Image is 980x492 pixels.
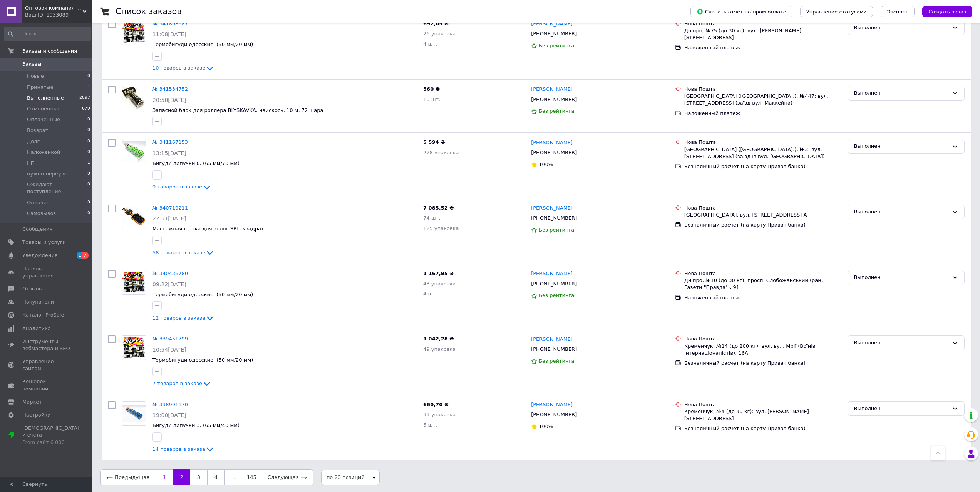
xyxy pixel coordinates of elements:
span: 13:15[DATE] [152,150,186,156]
a: Фото товару [122,139,146,163]
span: 0 [87,199,90,206]
button: Управление статусами [800,6,873,17]
span: Уведомления [22,252,57,259]
div: Безналичный расчет (на карту Приват банка) [684,360,841,367]
div: [GEOGRAPHIC_DATA], вул. [STREET_ADDRESS] А [684,212,841,218]
div: Нова Пошта [684,205,841,212]
span: Товары и услуги [22,239,66,246]
span: 0 [87,170,90,177]
span: 7 085,52 ₴ [423,205,454,211]
span: 33 упаковка [423,412,456,417]
span: 278 упаковка [423,150,459,155]
span: Заказы [22,61,41,68]
a: Термобигуди одесские, (50 мм/20 мм) [152,292,253,297]
span: Отзывы [22,285,43,292]
span: 660,70 ₴ [423,402,449,407]
span: 0 [87,181,90,195]
a: № 341898687 [152,21,188,27]
a: [PERSON_NAME] [531,86,573,93]
span: 9 товаров в заказе [152,184,202,190]
span: Настройки [22,412,50,419]
span: ... [225,469,242,485]
span: Без рейтинга [539,358,574,364]
span: Экспорт [887,9,908,15]
span: 1 042,28 ₴ [423,336,454,342]
span: [PHONE_NUMBER] [531,97,577,102]
a: Бигуди липучки 3, (65 мм/40 мм) [152,422,240,428]
img: Фото товару [122,87,146,110]
span: 10 товаров в заказе [152,65,205,71]
span: по 20 позиций [321,470,380,485]
a: Фото товару [122,401,146,426]
span: Кошелек компании [22,378,71,392]
div: Безналичный расчет (на карту Приват банка) [684,222,841,228]
a: 2 [173,469,190,485]
span: Инструменты вебмастера и SEO [22,338,71,352]
a: Следующая [261,469,313,485]
span: 100% [539,162,553,167]
span: 100% [539,424,553,429]
a: 4 [207,469,225,485]
span: Заказы и сообщения [22,48,77,55]
div: Выполнен [854,89,949,97]
a: 14 товаров в заказе [152,446,214,452]
span: 5 шт. [423,422,437,428]
span: [DEMOGRAPHIC_DATA] и счета [22,425,79,446]
a: № 340719211 [152,205,188,211]
div: Выполнен [854,274,949,282]
div: Кременчук, №4 (до 30 кг): вул. [PERSON_NAME][STREET_ADDRESS] [684,408,841,422]
span: [PHONE_NUMBER] [531,215,577,221]
span: Создать заказ [928,9,966,15]
span: Выполненные [27,95,64,102]
div: Наложенный платеж [684,44,841,51]
span: Без рейтинга [539,292,574,298]
div: Выполнен [854,24,949,32]
a: [PERSON_NAME] [531,139,573,147]
span: Возврат [27,127,48,134]
span: Маркет [22,399,42,405]
span: 560 ₴ [423,86,440,92]
a: № 341167153 [152,139,188,145]
span: НП [27,160,35,167]
div: Безналичный расчет (на карту Приват банка) [684,425,841,432]
span: 49 упаковка [423,346,456,352]
div: Нова Пошта [684,270,841,277]
div: Нова Пошта [684,86,841,93]
div: Нова Пошта [684,139,841,146]
a: Бигуди липучки 0, (65 мм/70 мм) [152,160,240,166]
span: 692,05 ₴ [423,21,449,27]
span: Без рейтинга [539,43,574,48]
span: 12 товаров в заказе [152,315,205,321]
div: [GEOGRAPHIC_DATA] ([GEOGRAPHIC_DATA].), №447: вул. [STREET_ADDRESS] (заїзд вул. Маккейна) [684,93,841,107]
span: Термобигуди одесские, (50 мм/20 мм) [152,357,253,363]
span: 10:54[DATE] [152,347,186,353]
span: 43 упаковка [423,281,456,287]
a: Фото товару [122,335,146,360]
a: № 341534752 [152,86,188,92]
a: Массажная щётка для волос SPL, квадрат [152,226,264,232]
span: Ожидают поступление [27,181,87,195]
span: 58 товаров в заказе [152,250,205,255]
span: 0 [87,210,90,217]
button: Скачать отчет по пром-оплате [690,6,792,17]
a: [PERSON_NAME] [531,336,573,343]
span: 1 [77,252,83,259]
span: 679 [82,105,90,112]
img: Фото товару [122,141,146,162]
a: 12 товаров в заказе [152,315,214,321]
div: Ваш ID: 1933089 [25,12,92,18]
a: № 338991170 [152,402,188,407]
span: Сообщения [22,226,52,233]
a: Предыдущая [100,469,156,485]
div: Выполнен [854,208,949,216]
div: Выполнен [854,142,949,150]
span: Наложенкой [27,149,60,156]
span: [PHONE_NUMBER] [531,412,577,417]
div: Выполнен [854,405,949,413]
img: Фото товару [122,272,146,293]
span: Оптовая компания Почти всё [25,5,83,12]
a: 3 [190,469,207,485]
span: 7 товаров в заказе [152,380,202,386]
